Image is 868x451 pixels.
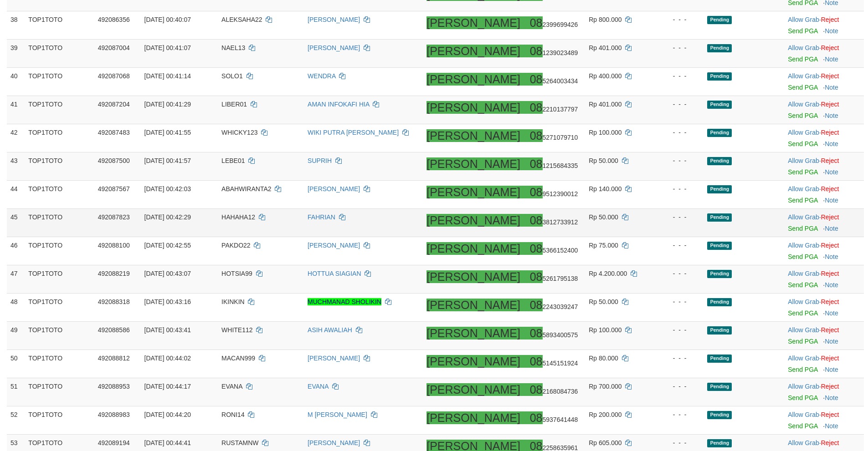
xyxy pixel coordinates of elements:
[589,270,627,277] span: Rp 4.200.000
[658,128,700,137] div: - - -
[658,156,700,165] div: - - -
[788,213,819,221] a: Allow Grab
[144,439,191,446] span: [DATE] 00:44:41
[144,242,191,249] span: [DATE] 00:42:55
[825,84,838,91] a: Note
[788,309,817,317] a: Send PGA
[308,16,360,23] a: [PERSON_NAME]
[788,411,821,418] span: ·
[530,388,578,395] span: Copy 082168084736 to clipboard
[658,269,700,278] div: - - -
[788,366,817,373] a: Send PGA
[308,101,369,108] a: AMAN INFOKAFI HIA
[784,321,864,350] td: ·
[426,129,520,142] ah_el_jm_1756146672679: [PERSON_NAME]
[825,27,838,35] a: Note
[821,101,839,108] a: Reject
[144,383,191,390] span: [DATE] 00:44:17
[98,298,130,305] span: 492088318
[98,185,130,193] span: 492087567
[98,16,130,23] span: 492086356
[426,299,520,311] ah_el_jm_1756146672679: [PERSON_NAME]
[98,270,130,277] span: 492088219
[308,298,381,305] a: MUCHMANAD SHOLIKIN
[825,112,838,119] a: Note
[589,185,621,193] span: Rp 140.000
[426,101,520,114] ah_el_jm_1756146672679: [PERSON_NAME]
[788,298,819,305] a: Allow Grab
[98,101,130,108] span: 492087204
[98,411,130,418] span: 492088983
[784,39,864,67] td: ·
[788,338,817,345] a: Send PGA
[530,411,543,424] ah_el_jm_1756146672679: 08
[308,326,352,334] a: ASIH AWALIAH
[821,411,839,418] a: Reject
[530,247,578,254] span: Copy 085366152400 to clipboard
[530,355,543,368] ah_el_jm_1756146672679: 08
[788,383,821,390] span: ·
[144,16,191,23] span: [DATE] 00:40:07
[658,43,700,52] div: - - -
[426,214,520,227] ah_el_jm_1756146672679: [PERSON_NAME]
[658,354,700,363] div: - - -
[98,157,130,164] span: 492087500
[98,72,130,80] span: 492087068
[98,129,130,136] span: 492087483
[788,270,821,277] span: ·
[7,406,25,434] td: 52
[788,439,819,446] a: Allow Grab
[530,327,543,340] ah_el_jm_1756146672679: 08
[784,237,864,265] td: ·
[530,101,543,114] ah_el_jm_1756146672679: 08
[308,355,360,362] a: [PERSON_NAME]
[221,72,243,80] span: SOLO1
[784,406,864,434] td: ·
[825,338,838,345] a: Note
[821,72,839,80] a: Reject
[221,355,255,362] span: MACAN999
[784,67,864,96] td: ·
[530,186,543,198] ah_el_jm_1756146672679: 08
[784,180,864,208] td: ·
[658,325,700,334] div: - - -
[308,213,335,221] a: FAHRIAN
[784,124,864,152] td: ·
[788,355,821,362] span: ·
[144,298,191,305] span: [DATE] 00:43:16
[788,439,821,446] span: ·
[98,355,130,362] span: 492088812
[7,11,25,39] td: 38
[589,16,621,23] span: Rp 800.000
[221,16,262,23] span: ALEKSAHA22
[788,101,819,108] a: Allow Grab
[821,298,839,305] a: Reject
[788,16,821,23] span: ·
[98,213,130,221] span: 492087823
[821,44,839,51] a: Reject
[821,157,839,164] a: Reject
[144,101,191,108] span: [DATE] 00:41:29
[788,44,819,51] a: Allow Grab
[658,297,700,306] div: - - -
[25,124,94,152] td: TOP1TOTO
[788,168,817,176] a: Send PGA
[25,39,94,67] td: TOP1TOTO
[707,129,732,137] span: Pending
[530,49,578,56] span: Copy 081239023489 to clipboard
[144,157,191,164] span: [DATE] 00:41:57
[221,242,251,249] span: PAKDO22
[144,411,191,418] span: [DATE] 00:44:20
[589,157,618,164] span: Rp 50.000
[707,44,732,52] span: Pending
[658,15,700,24] div: - - -
[25,11,94,39] td: TOP1TOTO
[589,72,621,80] span: Rp 400.000
[426,45,520,57] ah_el_jm_1756146672679: [PERSON_NAME]
[426,411,520,424] ah_el_jm_1756146672679: [PERSON_NAME]
[788,213,821,221] span: ·
[825,366,838,373] a: Note
[426,242,520,255] ah_el_jm_1756146672679: [PERSON_NAME]
[707,185,732,193] span: Pending
[589,298,618,305] span: Rp 50.000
